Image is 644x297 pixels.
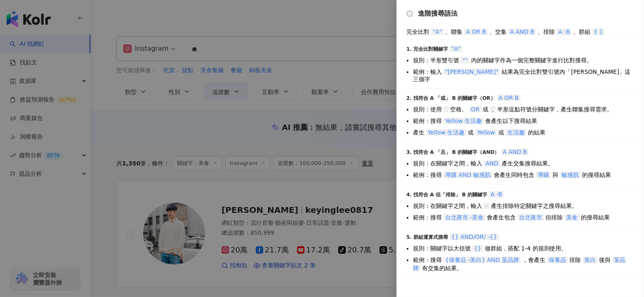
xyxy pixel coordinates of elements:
span: Yellow 生活趣 [426,129,467,136]
li: 範例：搜尋 會產生以下搜尋結果 [413,117,634,125]
div: 1. 完全比對關鍵字 [406,45,634,53]
span: {保養品 -美白} AND 某品牌 [443,257,521,263]
span: "[PERSON_NAME]" [443,68,500,75]
span: , [490,106,495,113]
span: - [484,203,489,209]
div: 2. 找符合 A 「或」 B 的關鍵字（OR） [406,94,634,102]
li: 規則：關鍵字以大括號 做群組，搭配 1-4 的規則使用。 [413,244,634,252]
span: A -B [489,191,504,198]
span: 生活趣 [506,129,526,136]
span: OR [469,106,481,113]
li: 規則：在關鍵字之間，輸入 產生排除特定關鍵字之搜尋結果。 [413,202,634,210]
span: {} AND/OR/ -{} [450,233,499,240]
li: 範例：搜尋 會產生包含 但排除 的搜尋結果 [413,213,634,222]
span: 保養品 [547,257,568,263]
span: 導購 AND 敏感肌 [443,172,492,178]
div: 4. 找符合 A 但「排除」 B 的關鍵字 [406,190,634,198]
span: 台北夜市 -美食 [443,214,486,221]
li: 範例：輸入 結果為完全比對雙引號內「[PERSON_NAME]」這三個字 [413,68,634,82]
li: 規則：使用 空格、 或 半形逗點符號分關鍵字，產生聯集搜尋需求。 [413,105,634,113]
div: 3. 找符合 A 「且」 B 的關鍵字（AND） [406,148,634,156]
span: A OR B [497,94,521,101]
span: A -B [557,28,571,35]
li: 規則：在關鍵字之間，輸入 產生交集搜尋結果。 [413,159,634,167]
li: 範例：搜尋 ，會產生 排除 後與 有交集的結果。 [413,256,634,272]
div: 進階搜尋語法 [406,10,634,17]
span: { } [592,28,604,35]
span: {} [472,245,483,252]
div: 5. 群組運算式搜尋 [406,233,634,241]
li: 產生 或 或 的結果 [413,128,634,137]
span: 美食 [565,214,580,221]
span: "" [461,57,469,64]
span: A OR B [464,28,488,35]
span: 敏感肌 [560,172,580,178]
li: 範例：搜尋 會產生同時包含 與 的搜尋結果 [413,171,634,179]
span: A AND B [501,148,529,155]
span: Yellow [476,129,497,136]
span: "A" [431,28,443,35]
span: 美白 [583,257,597,263]
li: 規則：半形雙引號 內的關鍵字作為一個完整關鍵字進行比對搜尋。 [413,56,634,64]
span: A AND B [508,28,536,35]
span: AND [484,160,500,167]
div: 完全比對 、聯集 、交集 、排除 、群組 [406,28,634,36]
span: 導購 [536,172,551,178]
span: Yellow 生活趣 [443,118,484,124]
span: "A" [450,45,462,52]
span: 台北夜市 [518,214,544,221]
